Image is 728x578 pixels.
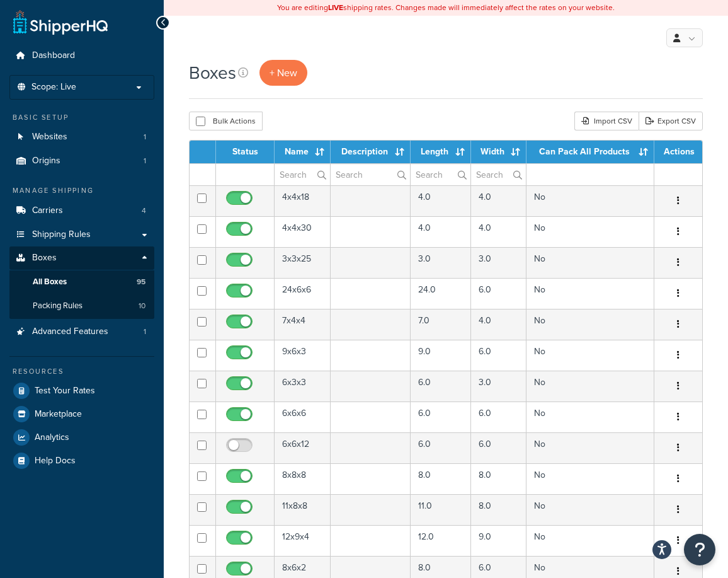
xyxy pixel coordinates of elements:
td: No [526,185,654,216]
td: 24x6x6 [275,278,331,309]
a: Export CSV [639,112,703,130]
span: All Boxes [33,277,67,287]
div: Manage Shipping [9,185,154,196]
th: Can Pack All Products : activate to sort column ascending [526,141,654,163]
th: Name : activate to sort column ascending [275,141,331,163]
a: Shipping Rules [9,223,154,246]
td: 8x8x8 [275,463,331,494]
a: Carriers 4 [9,199,154,223]
td: 3.0 [471,371,526,402]
th: Description : activate to sort column ascending [331,141,411,163]
td: 11x8x8 [275,494,331,525]
div: Import CSV [574,112,639,130]
a: Dashboard [9,44,154,67]
td: No [526,525,654,556]
li: Test Your Rates [9,379,154,402]
span: 95 [137,277,145,287]
td: 4.0 [411,185,471,216]
td: No [526,278,654,309]
span: Test Your Rates [35,386,95,396]
a: Help Docs [9,449,154,472]
span: 1 [144,327,146,337]
button: Open Resource Center [684,534,715,565]
td: 6.0 [411,402,471,432]
div: Resources [9,366,154,377]
td: 4.0 [471,309,526,340]
td: 6x6x6 [275,402,331,432]
span: Websites [32,132,67,142]
td: 6.0 [411,432,471,463]
span: Help Docs [35,456,76,466]
td: 4x4x30 [275,216,331,247]
span: 4 [142,205,146,216]
td: 7x4x4 [275,309,331,340]
td: 3.0 [411,247,471,278]
th: Status [216,141,274,163]
td: 4.0 [411,216,471,247]
span: Dashboard [32,50,75,61]
td: 8.0 [471,463,526,494]
td: 6.0 [471,278,526,309]
a: Origins 1 [9,149,154,173]
a: ShipperHQ Home [13,9,108,35]
li: Origins [9,149,154,173]
td: 4x4x18 [275,185,331,216]
td: 3x3x25 [275,247,331,278]
a: All Boxes 95 [9,270,154,294]
span: Scope: Live [31,82,76,93]
span: Advanced Features [32,327,108,337]
a: Advanced Features 1 [9,320,154,344]
span: Analytics [35,432,69,443]
th: Length : activate to sort column ascending [411,141,471,163]
td: 24.0 [411,278,471,309]
td: 9.0 [411,340,471,371]
li: Websites [9,125,154,149]
li: Carriers [9,199,154,223]
td: 6.0 [411,371,471,402]
td: No [526,463,654,494]
td: No [526,402,654,432]
b: LIVE [328,2,343,13]
td: 6.0 [471,432,526,463]
td: 6.0 [471,340,526,371]
input: Search [331,164,410,185]
li: Boxes [9,246,154,318]
td: 8.0 [411,463,471,494]
input: Search [471,164,526,185]
td: 3.0 [471,247,526,278]
td: 12x9x4 [275,525,331,556]
a: Packing Rules 10 [9,294,154,318]
li: Advanced Features [9,320,154,344]
td: No [526,340,654,371]
span: 1 [144,132,146,142]
a: + New [259,60,307,86]
th: Width : activate to sort column ascending [471,141,526,163]
h1: Boxes [189,61,236,85]
a: Boxes [9,246,154,270]
button: Bulk Actions [189,112,263,130]
a: Marketplace [9,403,154,425]
span: Packing Rules [33,301,82,311]
td: No [526,247,654,278]
div: Basic Setup [9,112,154,123]
span: 1 [144,156,146,166]
a: Websites 1 [9,125,154,149]
td: 6x3x3 [275,371,331,402]
td: No [526,432,654,463]
td: 6x6x12 [275,432,331,463]
td: 4.0 [471,216,526,247]
a: Analytics [9,426,154,449]
td: 11.0 [411,494,471,525]
li: Packing Rules [9,294,154,318]
span: Boxes [32,253,57,263]
span: Origins [32,156,60,166]
td: 9x6x3 [275,340,331,371]
th: Actions [654,141,702,163]
td: 7.0 [411,309,471,340]
td: 9.0 [471,525,526,556]
td: 12.0 [411,525,471,556]
td: No [526,309,654,340]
